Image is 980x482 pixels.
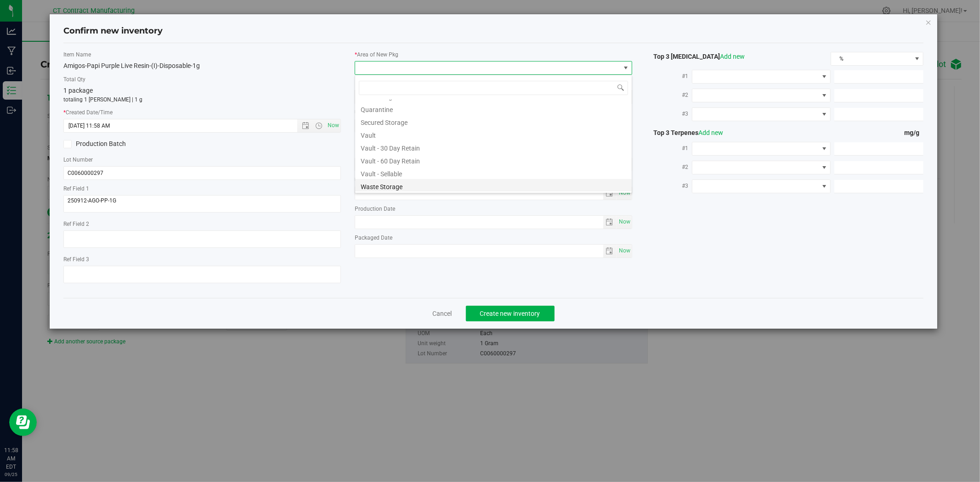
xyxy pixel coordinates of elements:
[63,139,195,149] label: Production Batch
[355,50,632,59] label: Area of New Pkg
[466,306,555,321] button: Create new inventory
[63,220,341,228] label: Ref Field 2
[311,122,327,129] span: Open the time view
[617,216,632,229] span: select
[63,25,163,37] h4: Confirm new inventory
[692,70,831,84] span: NO DATA FOUND
[9,409,37,436] iframe: Resource center
[603,245,617,258] span: select
[646,159,692,175] label: #2
[63,75,341,84] label: Total Qty
[646,140,692,157] label: #1
[646,106,692,122] label: #3
[692,161,831,174] span: NO DATA FOUND
[646,68,692,84] label: #1
[63,61,341,71] div: Amigos-Papi Purple Live Resin-(I)-Disposable-1g
[692,107,831,121] span: NO DATA FOUND
[603,216,617,229] span: select
[692,179,831,193] span: NO DATA FOUND
[63,50,341,59] label: Item Name
[355,234,632,242] label: Packaged Date
[63,87,93,94] span: 1 package
[831,52,911,65] span: %
[63,108,341,117] label: Created Date/Time
[646,178,692,194] label: #3
[63,255,341,263] label: Ref Field 3
[355,205,632,213] label: Production Date
[63,185,341,193] label: Ref Field 1
[617,245,632,258] span: select
[692,89,831,102] span: NO DATA FOUND
[692,142,831,156] span: NO DATA FOUND
[720,53,745,60] a: Add new
[298,122,313,129] span: Open the date view
[63,95,341,104] p: totaling 1 [PERSON_NAME] | 1 g
[326,119,341,132] span: Set Current date
[617,215,632,229] span: Set Current date
[433,309,452,318] a: Cancel
[905,129,923,136] span: mg/g
[480,310,540,317] span: Create new inventory
[698,129,723,136] a: Add new
[646,53,745,60] span: Top 3 [MEDICAL_DATA]
[617,244,632,258] span: Set Current date
[63,156,341,164] label: Lot Number
[646,87,692,103] label: #2
[646,129,723,136] span: Top 3 Terpenes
